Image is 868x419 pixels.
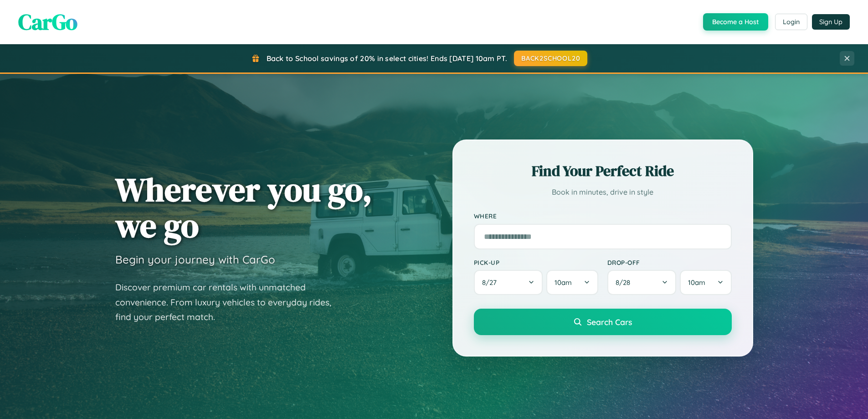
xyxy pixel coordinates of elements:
button: 8/27 [474,270,543,295]
label: Drop-off [607,259,732,266]
button: 8/28 [607,270,677,295]
button: 10am [680,270,731,295]
span: 8 / 28 [616,278,635,287]
button: BACK2SCHOOL20 [514,51,587,66]
h3: Begin your journey with CarGo [115,253,275,266]
h2: Find Your Perfect Ride [474,161,732,181]
p: Book in minutes, drive in style [474,186,732,199]
span: 10am [688,278,705,287]
p: Discover premium car rentals with unmatched convenience. From luxury vehicles to everyday rides, ... [115,280,343,325]
label: Pick-up [474,259,598,266]
span: Back to School savings of 20% in select cities! Ends [DATE] 10am PT. [267,54,507,63]
span: 8 / 27 [482,278,501,287]
button: 10am [546,270,598,295]
button: Sign Up [812,14,850,30]
span: 10am [555,278,572,287]
h1: Wherever you go, we go [115,171,372,243]
span: CarGo [18,7,77,37]
span: Search Cars [587,317,632,327]
label: Where [474,212,732,220]
button: Login [775,14,807,30]
button: Search Cars [474,309,732,335]
button: Become a Host [703,13,768,31]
